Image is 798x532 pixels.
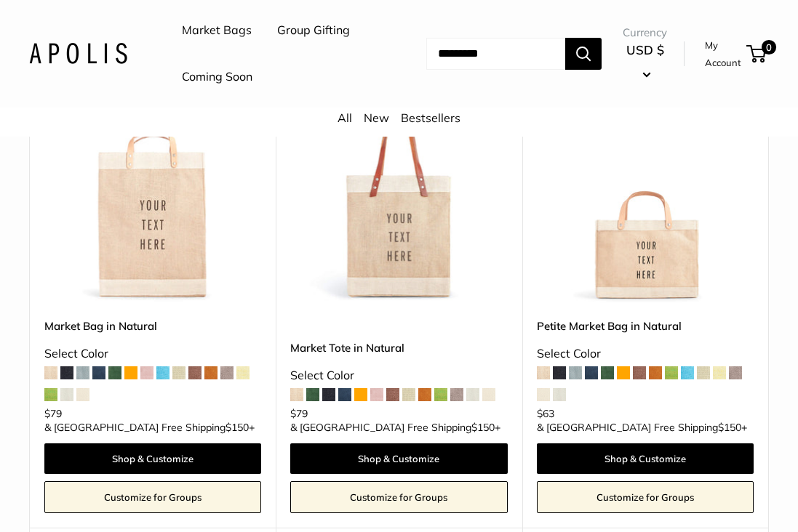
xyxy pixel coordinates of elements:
a: Shop & Customize [44,443,261,474]
a: Petite Market Bag in Naturaldescription_Effortless style that elevates every moment [537,86,754,303]
a: Market Bag in NaturalMarket Bag in Natural [44,86,261,303]
a: Group Gifting [277,20,350,41]
a: Market Bag in Natural [44,318,261,334]
span: $79 [44,407,62,420]
div: Select Color [537,343,754,365]
div: Select Color [44,343,261,365]
div: Select Color [290,365,507,387]
a: Market Tote in Natural [290,339,507,356]
a: Shop & Customize [537,443,754,474]
span: $63 [537,407,554,420]
span: USD $ [626,42,664,57]
a: Customize for Groups [537,481,754,513]
a: Petite Market Bag in Natural [537,318,754,334]
button: Search [565,38,602,70]
a: description_Make it yours with custom printed text.description_The Original Market bag in its 4 n... [290,86,507,303]
span: $150 [471,421,495,434]
input: Search... [426,38,565,70]
span: $150 [226,421,249,434]
a: Bestsellers [401,110,460,125]
span: 0 [762,40,776,55]
a: New [364,110,389,125]
a: Customize for Groups [44,481,261,513]
button: USD $ [623,39,667,85]
a: 0 [748,45,766,63]
a: My Account [705,36,741,72]
a: Customize for Groups [290,481,507,513]
img: Apolis [29,43,127,64]
span: Currency [623,23,667,43]
span: & [GEOGRAPHIC_DATA] Free Shipping + [537,422,747,432]
img: description_Make it yours with custom printed text. [290,86,507,303]
span: $79 [290,407,308,420]
a: Market Bags [182,20,252,41]
img: Petite Market Bag in Natural [537,86,754,303]
a: All [338,110,352,125]
span: $150 [718,421,741,434]
span: & [GEOGRAPHIC_DATA] Free Shipping + [44,422,255,432]
span: & [GEOGRAPHIC_DATA] Free Shipping + [290,422,500,432]
img: Market Bag in Natural [44,86,261,303]
a: Coming Soon [182,66,252,88]
a: Shop & Customize [290,443,507,474]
